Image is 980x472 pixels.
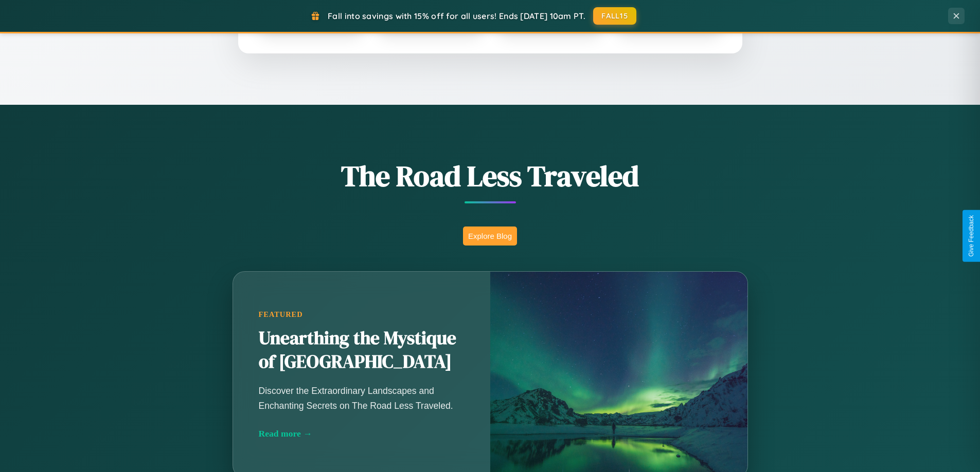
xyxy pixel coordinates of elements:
button: FALL15 [593,7,636,25]
div: Give Feedback [968,215,975,257]
button: Explore Blog [463,226,517,246]
h2: Unearthing the Mystique of [GEOGRAPHIC_DATA] [259,327,465,374]
div: Read more → [259,428,465,439]
div: Featured [259,310,465,319]
p: Discover the Extraordinary Landscapes and Enchanting Secrets on The Road Less Traveled. [259,384,465,412]
h1: The Road Less Traveled [182,156,799,196]
span: Fall into savings with 15% off for all users! Ends [DATE] 10am PT. [328,11,585,21]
